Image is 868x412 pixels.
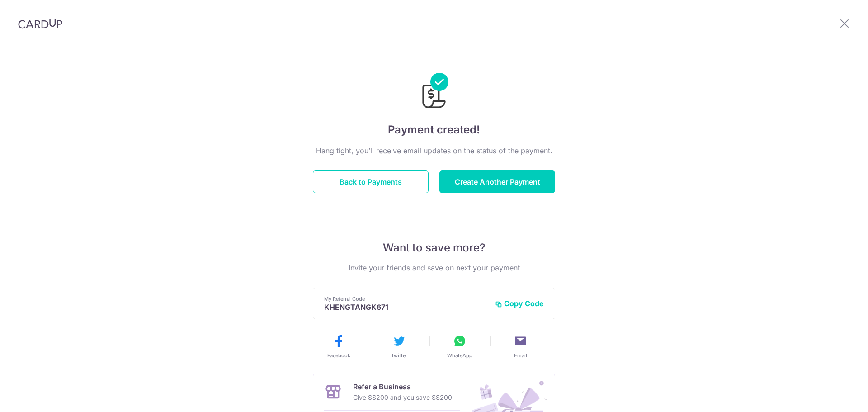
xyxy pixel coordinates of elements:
[313,262,555,273] p: Invite your friends and save on next your payment
[373,334,426,359] button: Twitter
[420,73,448,111] img: Payments
[494,334,547,359] button: Email
[353,392,452,403] p: Give S$200 and you save S$200
[324,303,488,312] p: KHENGTANGK671
[18,18,62,29] img: CardUp
[353,381,452,392] p: Refer a Business
[327,352,350,359] span: Facebook
[495,299,544,308] button: Copy Code
[313,241,555,255] p: Want to save more?
[433,334,486,359] button: WhatsApp
[439,170,555,193] button: Create Another Payment
[312,334,365,359] button: Facebook
[447,352,472,359] span: WhatsApp
[313,145,555,156] p: Hang tight, you’ll receive email updates on the status of the payment.
[313,170,429,193] button: Back to Payments
[391,352,407,359] span: Twitter
[313,122,555,138] h4: Payment created!
[324,295,488,303] p: My Referral Code
[514,352,527,359] span: Email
